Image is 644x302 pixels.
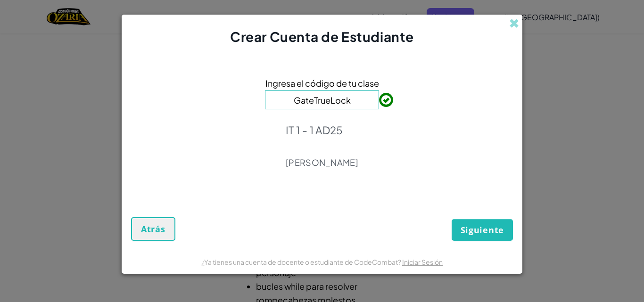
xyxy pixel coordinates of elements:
button: Atrás [131,217,175,241]
span: Crear Cuenta de Estudiante [230,28,414,45]
span: Siguiente [461,224,504,236]
button: Siguiente [452,219,513,241]
p: IT 1 - 1 AD25 [286,123,358,137]
p: [PERSON_NAME] [286,157,358,168]
a: Iniciar Sesión [402,258,443,266]
span: Ingresa el código de tu clase [265,76,379,90]
span: Atrás [141,223,165,235]
span: ¿Ya tienes una cuenta de docente o estudiante de CodeCombat? [201,258,402,266]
